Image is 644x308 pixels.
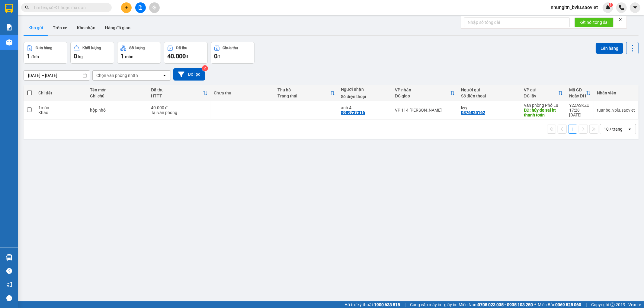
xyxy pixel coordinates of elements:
[70,42,114,64] button: Khối lượng0kg
[610,3,612,7] span: 1
[277,94,330,98] div: Trạng thái
[214,90,271,95] div: Chưa thu
[6,282,12,287] span: notification
[152,5,156,10] span: aim
[149,2,160,13] button: aim
[135,2,146,13] button: file-add
[405,301,405,308] span: |
[6,254,12,261] img: warehouse-icon
[138,5,143,10] span: file-add
[596,43,623,54] button: Lên hàng
[38,110,84,115] div: Khác
[274,85,338,101] th: Toggle SortBy
[524,87,558,92] div: VP gửi
[586,301,587,308] span: |
[217,54,220,59] span: đ
[555,302,581,307] strong: 0369 525 060
[277,87,330,92] div: Thu hộ
[410,301,457,308] span: Cung cấp máy in - giấy in:
[633,5,638,10] span: caret-down
[569,103,591,108] div: Y2ZASKZU
[176,46,187,50] div: Đã thu
[117,42,161,64] button: Số lượng1món
[461,105,518,110] div: kyy
[129,46,145,50] div: Số lượng
[461,110,485,115] div: 0876825162
[524,108,563,117] div: DĐ: hủy do sai ht thanh toán
[211,42,255,64] button: Chưa thu0đ
[609,3,613,7] sup: 1
[630,2,640,13] button: caret-down
[344,301,400,308] span: Hỗ trợ kỹ thuật:
[374,302,400,307] strong: 1900 633 818
[48,21,72,35] button: Trên xe
[538,301,581,308] span: Miền Bắc
[597,90,635,95] div: Nhân viên
[223,46,238,50] div: Chưa thu
[151,94,203,98] div: HTTT
[173,68,205,81] button: Bộ lọc
[162,73,167,78] svg: open
[214,52,217,60] span: 0
[341,94,389,99] div: Số điện thoại
[478,302,533,307] strong: 0708 023 035 - 0935 103 250
[90,94,145,98] div: Ghi chú
[604,126,623,132] div: 10 / trang
[24,42,67,64] button: Đơn hàng1đơn
[461,87,518,92] div: Người gửi
[619,5,624,10] img: phone-icon
[5,4,13,13] img: logo-vxr
[610,303,615,307] span: copyright
[605,5,611,10] img: icon-new-feature
[464,17,570,27] input: Nhập số tổng đài
[24,71,90,80] input: Select a date range.
[167,52,186,60] span: 40.000
[461,94,518,98] div: Số điện thoại
[395,94,450,98] div: ĐC giao
[148,85,211,101] th: Toggle SortBy
[202,65,208,71] sup: 2
[395,87,450,92] div: VP nhận
[78,54,83,59] span: kg
[341,105,389,110] div: anh 4
[96,72,138,78] div: Chọn văn phòng nhận
[395,108,455,113] div: VP 114 [PERSON_NAME]
[90,87,145,92] div: Tên món
[121,2,132,13] button: plus
[186,54,188,59] span: đ
[575,17,614,27] button: Kết nối tổng đài
[618,17,623,22] span: close
[534,303,536,306] span: ⚪️
[125,54,133,59] span: món
[82,46,101,50] div: Khối lượng
[566,85,594,101] th: Toggle SortBy
[341,87,389,92] div: Người nhận
[151,105,208,110] div: 40.000 đ
[392,85,458,101] th: Toggle SortBy
[6,39,12,46] img: warehouse-icon
[627,127,632,132] svg: open
[524,94,558,98] div: ĐC lấy
[24,21,48,35] button: Kho gửi
[151,87,203,92] div: Đã thu
[6,295,12,301] span: message
[25,5,29,10] span: search
[6,24,12,30] img: solution-icon
[6,268,12,274] span: question-circle
[90,108,145,113] div: hộp nhỏ
[36,46,52,50] div: Đơn hàng
[164,42,208,64] button: Đã thu40.000đ
[151,110,208,115] div: Tại văn phòng
[72,21,100,35] button: Kho nhận
[74,52,77,60] span: 0
[341,110,365,115] div: 0989737316
[31,54,39,59] span: đơn
[27,52,30,60] span: 1
[124,5,129,10] span: plus
[568,125,577,134] button: 1
[521,85,566,101] th: Toggle SortBy
[38,105,84,110] div: 1 món
[597,108,635,113] div: tuanbq_vplu.saoviet
[100,21,135,35] button: Hàng đã giao
[569,94,586,98] div: Ngày ĐH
